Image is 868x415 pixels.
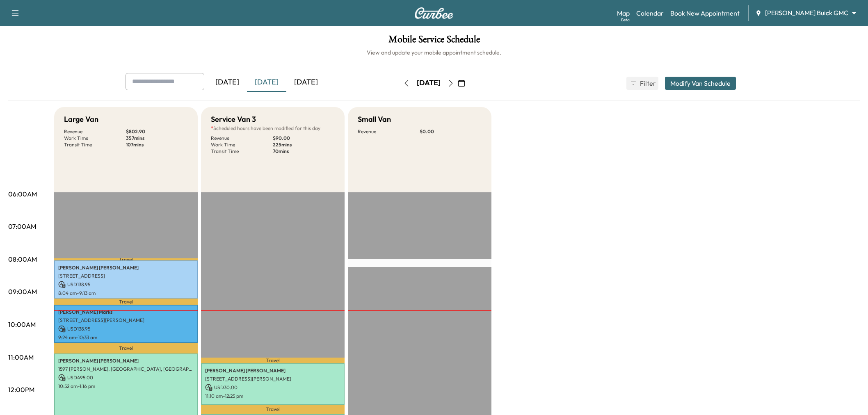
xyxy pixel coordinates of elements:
p: [STREET_ADDRESS] [58,273,194,279]
p: Scheduled hours have been modified for this day [211,125,335,132]
p: 09:00AM [8,287,37,296]
p: Transit Time [64,141,126,148]
p: 70 mins [273,148,335,155]
p: Work Time [211,141,273,148]
p: [STREET_ADDRESS][PERSON_NAME] [205,376,340,382]
p: Travel [201,358,345,363]
p: Transit Time [211,148,273,155]
p: [PERSON_NAME] [PERSON_NAME] [205,367,340,374]
div: [DATE] [417,78,441,88]
p: 1597 [PERSON_NAME], [GEOGRAPHIC_DATA], [GEOGRAPHIC_DATA], [GEOGRAPHIC_DATA] [58,366,194,372]
p: [PERSON_NAME] [PERSON_NAME] [58,358,194,364]
span: [PERSON_NAME] Buick GMC [765,8,848,18]
h5: Service Van 3 [211,114,256,125]
a: Calendar [636,8,664,18]
p: Revenue [64,128,126,135]
p: Work Time [64,135,126,141]
p: USD 138.95 [58,325,194,333]
p: Travel [54,258,198,260]
div: [DATE] [286,73,326,92]
a: MapBeta [617,8,630,18]
p: 08:00AM [8,254,37,264]
div: [DATE] [247,73,286,92]
p: 11:10 am - 12:25 pm [205,393,340,399]
p: USD 138.95 [58,281,194,288]
h5: Large Van [64,114,98,125]
button: Filter [626,77,658,90]
p: USD 495.00 [58,374,194,381]
a: Book New Appointment [670,8,740,18]
p: 12:00PM [8,385,34,394]
h5: Small Van [358,114,391,125]
span: Filter [640,78,655,88]
p: 07:00AM [8,221,36,231]
p: 11:00AM [8,352,34,362]
p: 9:24 am - 10:33 am [58,334,194,341]
p: [PERSON_NAME] [PERSON_NAME] [58,265,194,271]
p: Travel [54,299,198,305]
div: [DATE] [208,73,247,92]
p: 225 mins [273,141,335,148]
p: 06:00AM [8,189,37,199]
p: Revenue [211,135,273,141]
h1: Mobile Service Schedule [8,34,860,48]
p: Travel [54,343,198,353]
p: [PERSON_NAME] Marks [58,309,194,315]
p: Travel [201,405,345,414]
img: Curbee Logo [414,7,454,19]
p: 10:00AM [8,319,36,329]
p: 107 mins [126,141,188,148]
p: $ 0.00 [420,128,482,135]
p: USD 30.00 [205,384,340,391]
p: $ 90.00 [273,135,335,141]
button: Modify Van Schedule [665,77,736,90]
p: 8:04 am - 9:13 am [58,290,194,296]
div: Beta [621,17,630,23]
p: [STREET_ADDRESS][PERSON_NAME] [58,317,194,324]
p: Revenue [358,128,420,135]
p: 357 mins [126,135,188,141]
p: $ 802.90 [126,128,188,135]
p: 10:52 am - 1:16 pm [58,383,194,390]
h6: View and update your mobile appointment schedule. [8,48,860,57]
